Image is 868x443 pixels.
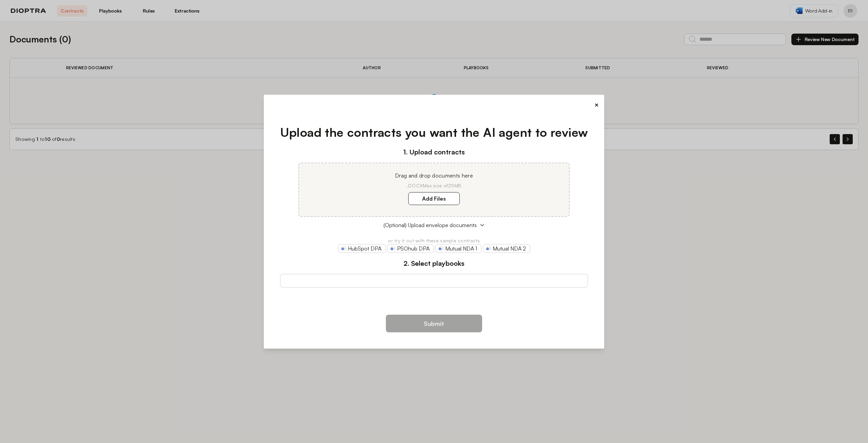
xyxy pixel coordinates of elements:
button: Submit [386,315,482,332]
a: HubSpot DPA [338,244,386,253]
a: PSOhub DPA [387,244,434,253]
h3: 1. Upload contracts [280,147,588,157]
a: Mutual NDA 1 [435,244,481,253]
p: or try it out with these sample contracts [280,237,588,244]
button: × [594,100,599,110]
h1: Upload the contracts you want the AI agent to review [280,123,588,142]
label: Add Files [408,192,460,205]
p: Drag and drop documents here [307,171,561,180]
span: (Optional) Upload envelope documents [383,221,477,229]
p: .DOCX Max size of 25MB [307,182,561,189]
button: (Optional) Upload envelope documents [280,221,588,229]
h3: 2. Select playbooks [280,258,588,269]
a: Mutual NDA 2 [483,244,530,253]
